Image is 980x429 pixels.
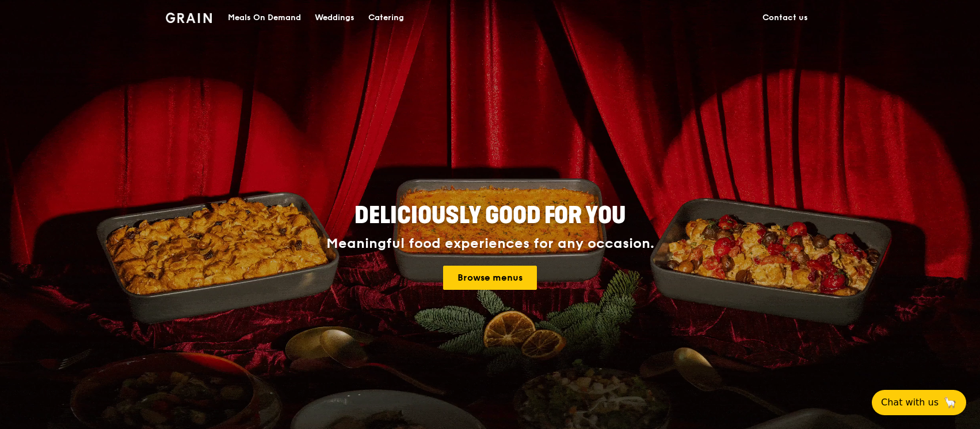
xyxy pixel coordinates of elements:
img: Grain [166,13,212,23]
div: Weddings [315,1,354,35]
span: 🦙 [943,396,957,409]
a: Catering [361,1,411,35]
div: Meaningful food experiences for any occasion. [283,236,697,252]
a: Browse menus [443,266,537,290]
span: Chat with us [881,396,939,409]
span: Deliciously good for you [354,202,626,229]
button: Chat with us🦙 [872,390,966,415]
a: Contact us [756,1,815,35]
div: Catering [368,1,404,35]
a: Weddings [308,1,361,35]
div: Meals On Demand [228,1,301,35]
